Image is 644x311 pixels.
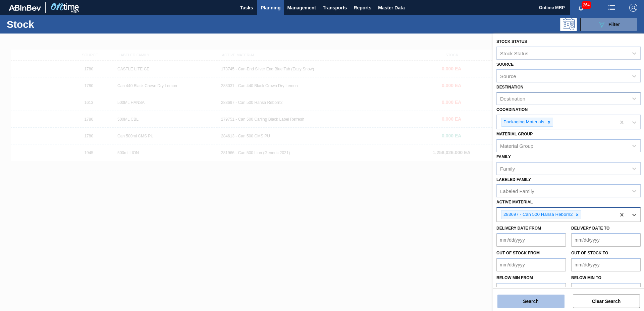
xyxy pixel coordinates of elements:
[580,18,637,31] button: Filter
[571,251,608,255] label: Out of Stock to
[354,4,371,12] span: Reports
[500,73,516,79] div: Source
[378,4,405,12] span: Master Data
[9,5,41,11] img: TNhmsLtSVTkK8tSr43FrP2fwEKptu5GPRR3wAAAABJRU5ErkJggg==
[496,107,528,112] label: Coordination
[571,233,641,247] input: mm/dd/yyyy
[496,200,533,204] label: Active Material
[496,275,533,280] label: Below Min from
[571,283,641,296] input: mm/dd/yyyy
[501,210,574,219] div: 283697 - Can 500 Hansa Reborn2
[560,18,577,31] div: Programming: no user selected
[501,118,545,126] div: Packaging Materials
[496,283,566,296] input: mm/dd/yyyy
[571,226,609,231] label: Delivery Date to
[261,4,280,12] span: Planning
[500,166,515,171] div: Family
[496,226,541,231] label: Delivery Date from
[629,4,637,12] img: Logout
[496,132,533,136] label: Material Group
[500,188,534,194] div: Labeled Family
[7,20,107,28] h1: Stock
[570,3,592,12] button: Notifications
[571,258,641,271] input: mm/dd/yyyy
[608,4,616,12] img: userActions
[323,4,347,12] span: Transports
[608,22,620,27] span: Filter
[500,143,533,148] div: Material Group
[496,39,527,44] label: Stock Status
[239,4,254,12] span: Tasks
[496,85,523,89] label: Destination
[496,62,514,67] label: Source
[496,258,566,271] input: mm/dd/yyyy
[571,275,601,280] label: Below Min to
[496,154,511,159] label: Family
[287,4,316,12] span: Management
[500,96,525,102] div: Destination
[582,1,591,9] span: 264
[496,251,540,255] label: Out of Stock from
[496,233,566,247] input: mm/dd/yyyy
[496,177,531,182] label: Labeled Family
[500,50,528,56] div: Stock Status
